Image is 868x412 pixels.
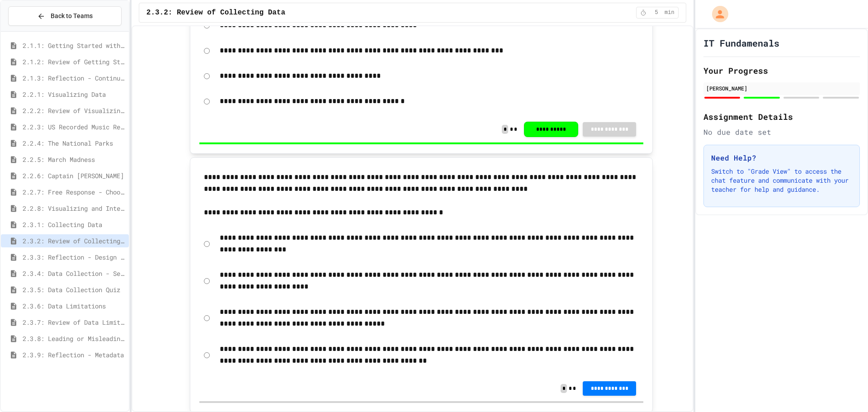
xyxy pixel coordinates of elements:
[23,317,125,327] span: 2.3.7: Review of Data Limitations
[703,110,860,123] h2: Assignment Details
[711,167,852,194] p: Switch to "Grade View" to access the chat feature and communicate with your teacher for help and ...
[649,9,664,16] span: 5
[23,236,125,246] span: 2.3.2: Review of Collecting Data
[23,350,125,360] span: 2.3.9: Reflection - Metadata
[23,269,125,278] span: 2.3.4: Data Collection - Self-Driving Cars
[23,252,125,262] span: 2.3.3: Reflection - Design a Survey
[703,4,731,24] div: My Account
[23,73,125,83] span: 2.1.3: Reflection - Continuously Collecting Data
[23,138,125,148] span: 2.2.4: The National Parks
[23,41,125,50] span: 2.1.1: Getting Started with Data
[703,64,860,77] h2: Your Progress
[23,57,125,66] span: 2.1.2: Review of Getting Started with Data
[665,9,675,16] span: min
[23,334,125,343] span: 2.3.8: Leading or Misleading?
[703,127,860,137] div: No due date set
[23,204,125,213] span: 2.2.8: Visualizing and Interpreting Data Quiz
[23,171,125,180] span: 2.2.6: Captain [PERSON_NAME]
[23,90,125,99] span: 2.2.1: Visualizing Data
[706,84,857,92] div: [PERSON_NAME]
[23,106,125,115] span: 2.2.2: Review of Visualizing Data
[23,301,125,311] span: 2.3.6: Data Limitations
[146,7,285,18] span: 2.3.2: Review of Collecting Data
[51,11,93,21] span: Back to Teams
[23,285,125,294] span: 2.3.5: Data Collection Quiz
[23,220,125,229] span: 2.3.1: Collecting Data
[23,122,125,132] span: 2.2.3: US Recorded Music Revenue
[711,152,852,163] h3: Need Help?
[8,6,122,26] button: Back to Teams
[703,37,779,49] h1: IT Fundamenals
[23,187,125,197] span: 2.2.7: Free Response - Choosing a Visualization
[23,155,125,164] span: 2.2.5: March Madness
